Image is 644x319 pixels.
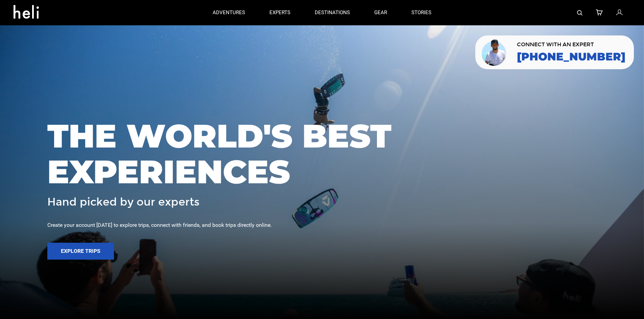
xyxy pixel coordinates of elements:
p: experts [269,9,290,16]
p: adventures [213,9,245,16]
span: Hand picked by our experts [47,196,199,208]
a: [PHONE_NUMBER] [517,51,625,63]
p: destinations [315,9,350,16]
img: search-bar-icon.svg [577,10,582,16]
button: Explore Trips [47,243,114,260]
span: THE WORLD'S BEST EXPERIENCES [47,118,597,189]
span: CONNECT WITH AN EXPERT [517,42,625,47]
img: contact our team [480,38,508,67]
div: Create your account [DATE] to explore trips, connect with friends, and book trips directly online. [47,221,597,229]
